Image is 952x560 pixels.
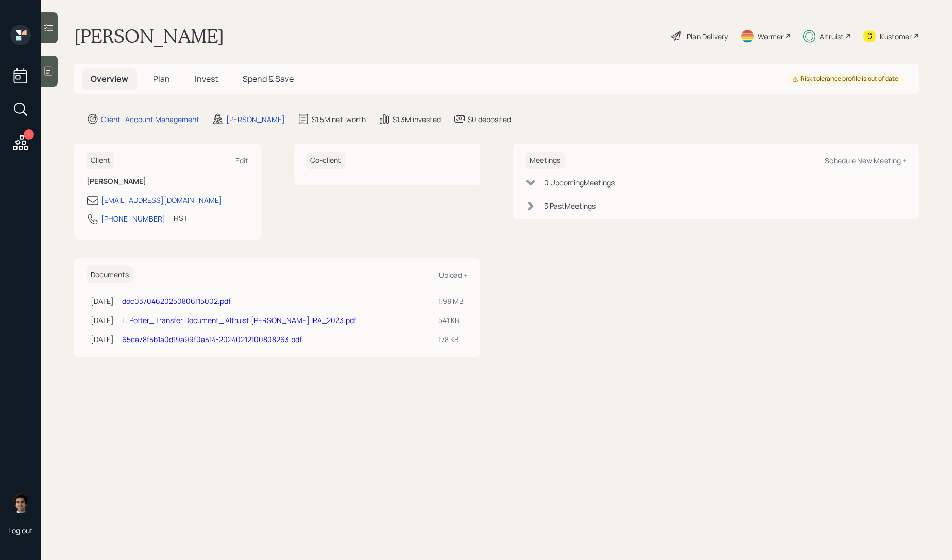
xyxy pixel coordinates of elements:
[544,177,615,188] div: 0 Upcoming Meeting s
[122,315,356,325] a: L. Potter_ Transfer Document_ Altruist [PERSON_NAME] IRA_2023.pdf
[24,129,34,140] div: 1
[468,114,511,125] div: $0 deposited
[174,213,188,224] div: HST
[792,75,898,83] div: Risk tolerance profile is out of date
[195,73,218,84] span: Invest
[91,315,114,326] div: [DATE]
[74,25,224,47] h1: [PERSON_NAME]
[243,73,294,84] span: Spend & Save
[8,525,33,535] div: Log out
[226,114,285,125] div: [PERSON_NAME]
[101,213,165,224] div: [PHONE_NUMBER]
[312,114,366,125] div: $1.5M net-worth
[825,156,907,165] div: Schedule New Meeting +
[439,270,468,280] div: Upload +
[438,334,464,345] div: 178 KB
[544,200,596,211] div: 3 Past Meeting s
[880,31,912,42] div: Kustomer
[87,177,248,186] h6: [PERSON_NAME]
[91,296,114,307] div: [DATE]
[87,152,114,169] h6: Client
[306,152,345,169] h6: Co-client
[101,195,222,206] div: [EMAIL_ADDRESS][DOMAIN_NAME]
[91,73,128,84] span: Overview
[438,315,464,326] div: 541 KB
[101,114,199,125] div: Client · Account Management
[758,31,784,42] div: Warmer
[687,31,728,42] div: Plan Delivery
[438,296,464,307] div: 1.98 MB
[122,296,231,306] a: doc03704620250806115002.pdf
[122,334,302,344] a: 65ca78f5b1a0d19a99f0a514-20240212100808263.pdf
[10,493,31,513] img: harrison-schaefer-headshot-2.png
[153,73,170,84] span: Plan
[91,334,114,345] div: [DATE]
[393,114,441,125] div: $1.3M invested
[525,152,565,169] h6: Meetings
[820,31,844,42] div: Altruist
[235,156,248,165] div: Edit
[87,266,133,283] h6: Documents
